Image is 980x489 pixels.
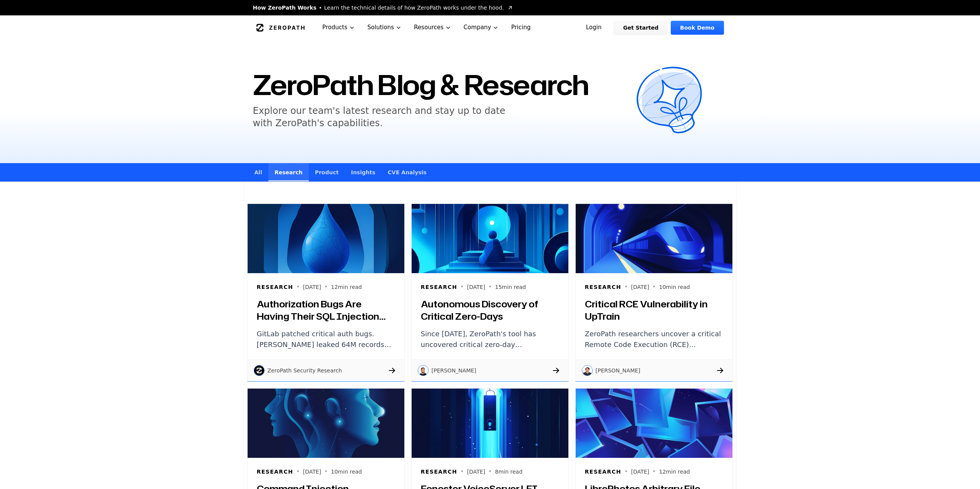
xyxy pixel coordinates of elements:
[361,15,408,40] button: Solutions
[576,389,732,458] img: LibrePhotos Arbitrary File Upload + Path Traversal PoC
[432,367,476,374] p: [PERSON_NAME]
[253,4,513,12] a: How ZeroPath WorksLearn the technical details of how ZeroPath works under the hood.
[624,467,628,476] span: •
[582,365,593,376] img: Nathan Hrncirik
[671,21,724,35] a: Book Demo
[460,282,464,292] span: •
[659,468,690,476] p: 12 min read
[495,468,523,476] p: 8 min read
[331,283,362,291] p: 12 min read
[257,283,293,291] h6: Research
[331,468,362,476] p: 10 min read
[614,21,668,35] a: Get Started
[457,15,505,40] button: Company
[324,467,328,476] span: •
[253,105,512,129] h5: Explore our team's latest research and stay up to date with ZeroPath's capabilities.
[248,389,404,458] img: Command Injection Vulnerability in Clone-Voice Project
[467,468,485,476] p: [DATE]
[585,329,723,350] p: ZeroPath researchers uncover a critical Remote Code Execution (RCE) vulnerability in UpTrain, a p...
[248,163,268,181] a: All
[257,298,395,322] h3: Authorization Bugs Are Having Their SQL Injection Moment
[382,163,433,181] a: CVE Analysis
[505,15,537,40] a: Pricing
[596,367,640,374] p: [PERSON_NAME]
[631,283,649,291] p: [DATE]
[585,468,622,476] h6: Research
[296,467,300,476] span: •
[624,282,628,292] span: •
[495,283,526,291] p: 15 min read
[303,283,321,291] p: [DATE]
[412,389,568,458] img: Fonoster VoiceServer LFI Vulnerability (CVE-2024-43035)
[421,283,457,291] h6: Research
[488,467,492,476] span: •
[257,468,293,476] h6: Research
[253,71,627,98] h1: ZeroPath Blog & Research
[585,283,622,291] h6: Research
[296,282,300,292] span: •
[412,204,568,273] img: Autonomous Discovery of Critical Zero-Days
[460,467,464,476] span: •
[467,283,485,291] p: [DATE]
[244,15,737,40] nav: Global
[324,4,504,12] span: Learn the technical details of how ZeroPath works under the hood.
[316,15,361,40] button: Products
[303,468,321,476] p: [DATE]
[324,282,328,292] span: •
[244,200,408,385] a: Authorization Bugs Are Having Their SQL Injection MomentResearch•[DATE]•12min readAuthorization B...
[585,298,723,322] h3: Critical RCE Vulnerability in UpTrain
[309,163,345,181] a: Product
[421,298,559,322] h3: Autonomous Discovery of Critical Zero-Days
[572,200,736,385] a: Critical RCE Vulnerability in UpTrainResearch•[DATE]•10min readCritical RCE Vulnerability in UpTr...
[421,468,457,476] h6: Research
[659,283,690,291] p: 10 min read
[652,467,656,476] span: •
[418,365,429,376] img: Raphael Karger
[248,204,404,273] img: Authorization Bugs Are Having Their SQL Injection Moment
[408,15,457,40] button: Resources
[257,329,395,350] p: GitLab patched critical auth bugs. [PERSON_NAME] leaked 64M records through a basic IDOR. Authori...
[408,200,572,385] a: Autonomous Discovery of Critical Zero-DaysResearch•[DATE]•15min readAutonomous Discovery of Criti...
[652,282,656,292] span: •
[577,21,611,35] a: Login
[253,4,317,12] span: How ZeroPath Works
[254,365,265,376] img: ZeroPath Security Research
[268,367,342,374] p: ZeroPath Security Research
[488,282,492,292] span: •
[421,329,559,350] p: Since [DATE], ZeroPath's tool has uncovered critical zero-day vulnerabilities—including RCE, auth...
[345,163,381,181] a: Insights
[576,204,732,273] img: Critical RCE Vulnerability in UpTrain
[268,163,309,181] a: Research
[631,468,649,476] p: [DATE]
